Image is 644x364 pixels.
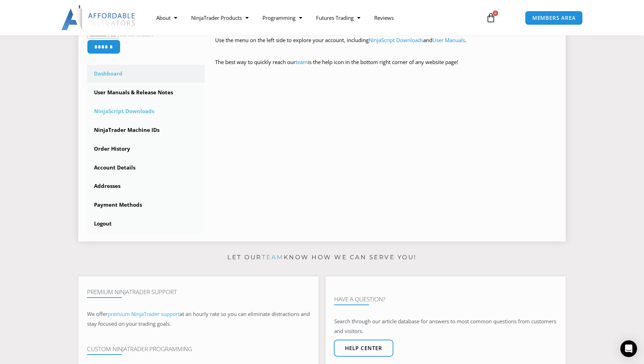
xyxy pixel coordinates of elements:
[215,57,557,77] p: The best way to quickly reach our is the help icon in the bottom right corner of any website page!
[309,10,367,26] a: Futures Trading
[87,215,205,233] a: Logout
[87,159,205,177] a: Account Details
[87,65,205,83] a: Dashboard
[87,310,310,327] span: at an hourly rate so you can eliminate distractions and stay focused on your trading goals.
[87,102,205,120] a: NinjaScript Downloads
[149,10,478,26] nav: Menu
[149,10,184,26] a: About
[334,317,557,336] p: Search through our article database for answers to most common questions from customers and visit...
[87,177,205,195] a: Addresses
[215,35,557,55] p: Use the menu on the left side to explore your account, including and .
[61,5,136,30] img: LogoAI | Affordable Indicators – NinjaTrader
[532,15,576,21] span: MEMBERS AREA
[184,10,256,26] a: NinjaTrader Products
[78,252,566,263] p: Let our know how we can serve you!
[334,296,557,303] h4: Have A Question?
[256,10,309,26] a: Programming
[345,346,382,351] span: Help center
[262,254,284,261] a: team
[87,140,205,158] a: Order History
[87,121,205,139] a: NinjaTrader Machine IDs
[87,288,310,295] h4: Premium NinjaTrader Support
[87,196,205,214] a: Payment Methods
[369,37,423,43] a: NinjaScript Downloads
[476,8,506,28] a: 0
[334,340,393,357] a: Help center
[87,65,205,233] nav: Account pages
[87,346,310,353] h4: Custom NinjaTrader Programming
[87,310,108,317] span: We offer
[296,58,308,65] a: team
[432,37,465,43] a: User Manuals
[525,11,583,25] a: MEMBERS AREA
[108,310,180,317] a: premium NinjaTrader support
[493,10,498,16] span: 0
[620,340,637,357] div: Open Intercom Messenger
[87,84,205,102] a: User Manuals & Release Notes
[367,10,401,26] a: Reviews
